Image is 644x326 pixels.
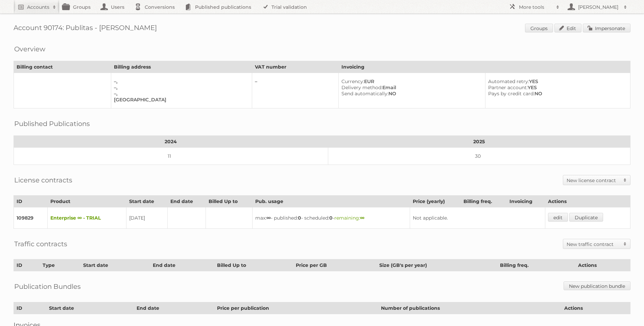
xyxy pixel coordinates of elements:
[563,239,630,249] a: New traffic contract
[341,91,480,97] div: NO
[341,84,382,91] span: Delivery method:
[507,196,545,207] th: Invoicing
[14,302,46,314] th: ID
[14,61,111,73] th: Billing contact
[583,24,630,32] a: Impersonate
[14,259,40,271] th: ID
[14,207,48,229] td: 109829
[525,24,553,32] a: Groups
[252,73,338,108] td: –
[620,239,630,249] span: Toggle
[14,196,48,207] th: ID
[114,97,247,103] div: [GEOGRAPHIC_DATA]
[126,196,168,207] th: Start date
[460,196,507,207] th: Billing freq.
[14,136,328,148] th: 2024
[14,24,630,34] h1: Account 90174: Publitas - [PERSON_NAME]
[114,91,247,97] div: –,
[563,175,630,185] a: New license contract
[134,302,214,314] th: End date
[27,4,49,10] h2: Accounts
[252,196,410,207] th: Pub. usage
[360,215,364,221] strong: ∞
[554,24,581,32] a: Edit
[252,61,338,73] th: VAT number
[620,175,630,185] span: Toggle
[567,241,620,248] h2: New traffic contract
[341,78,364,84] span: Currency:
[497,259,575,271] th: Billing freq.
[266,215,271,221] strong: ∞
[564,281,630,290] a: New publication bundle
[376,259,497,271] th: Size (GB's per year)
[80,259,150,271] th: Start date
[328,148,630,165] td: 30
[576,4,620,10] h2: [PERSON_NAME]
[14,175,72,185] h2: License contracts
[48,207,126,229] td: Enterprise ∞ - TRIAL
[488,91,534,97] span: Pays by credit card:
[488,84,625,91] div: YES
[341,91,388,97] span: Send automatically:
[545,196,630,207] th: Actions
[575,259,630,271] th: Actions
[114,84,247,91] div: –,
[561,302,630,314] th: Actions
[46,302,134,314] th: Start date
[410,196,460,207] th: Price (yearly)
[48,196,126,207] th: Product
[378,302,561,314] th: Number of publications
[341,84,480,91] div: Email
[111,61,252,73] th: Billing address
[214,259,293,271] th: Billed Up to
[569,213,603,222] a: Duplicate
[206,196,252,207] th: Billed Up to
[168,196,206,207] th: End date
[14,148,328,165] td: 11
[328,136,630,148] th: 2025
[40,259,80,271] th: Type
[214,302,378,314] th: Price per publication
[298,215,301,221] strong: 0
[334,215,364,221] span: remaining:
[14,119,90,129] h2: Published Publications
[488,78,529,84] span: Automated retry:
[519,4,553,10] h2: More tools
[410,207,545,229] td: Not applicable.
[548,213,568,222] a: edit
[114,78,247,84] div: –,
[488,84,528,91] span: Partner account:
[252,207,410,229] td: max: - published: - scheduled: -
[488,91,625,97] div: NO
[341,78,480,84] div: EUR
[14,281,81,292] h2: Publication Bundles
[14,239,67,249] h2: Traffic contracts
[329,215,333,221] strong: 0
[567,177,620,184] h2: New license contract
[150,259,214,271] th: End date
[126,207,168,229] td: [DATE]
[293,259,376,271] th: Price per GB
[338,61,630,73] th: Invoicing
[488,78,625,84] div: YES
[14,44,45,54] h2: Overview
